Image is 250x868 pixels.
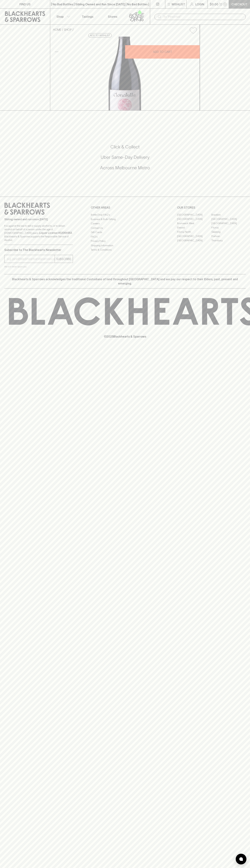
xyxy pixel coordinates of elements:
[91,248,159,252] a: Terms & Conditions
[4,144,246,150] h5: Click & Collect
[211,213,246,217] a: Braddon
[50,37,200,110] img: 37221.png
[211,234,246,238] a: Prahran
[91,226,159,230] a: Contact Us
[75,9,100,24] a: Tastings
[4,218,73,221] p: Sibling owned and run since [DATE]
[88,33,112,38] button: Add to wishlist
[172,2,185,6] p: Wishlist
[19,2,31,6] p: FIND US
[211,221,246,225] a: [GEOGRAPHIC_DATA]
[100,9,125,24] a: Stores
[7,277,243,286] p: Blackhearts & Sparrows acknowledges the traditional Custodians of land throughout [GEOGRAPHIC_DAT...
[239,857,243,861] img: bubble-icon
[82,14,93,19] p: Tastings
[211,225,246,230] a: Fitzroy
[50,9,75,24] button: Shop
[56,257,71,261] p: SUBSCRIBE
[108,14,117,19] p: Stores
[4,224,73,242] p: It is against the law to sell or supply alcohol to, or to obtain alcohol on behalf of a person un...
[177,234,211,238] a: [GEOGRAPHIC_DATA]
[91,235,159,239] a: FAQ's
[4,130,246,189] div: Call to action block
[177,230,211,234] a: Fitzroy North
[224,3,226,5] p: 0
[53,28,61,31] a: HOME
[91,230,159,235] a: Gift Cards
[177,217,211,221] a: [GEOGRAPHIC_DATA]
[211,217,246,221] a: [GEOGRAPHIC_DATA]
[4,165,246,171] h5: Across Melbourne Metro
[39,231,72,234] strong: Liquor License #32064953
[211,238,246,243] a: Thornbury
[177,213,211,217] a: [GEOGRAPHIC_DATA]
[4,248,73,252] p: Subscribe to The Blackhearts Newsletter
[177,238,211,243] a: [GEOGRAPHIC_DATA]
[231,2,247,6] p: Checkout
[195,2,204,6] p: Login
[153,50,172,54] p: ADD TO CART
[125,45,200,59] button: ADD TO CART
[211,230,246,234] a: Geelong
[4,154,246,160] h5: Uber Same-Day Delivery
[91,205,159,210] p: OTHER AREAS
[177,205,246,210] p: OUR STORES
[210,2,218,6] p: $0.00
[4,265,73,268] p: We will never spam you
[91,217,159,221] a: Business & Bulk Gifting
[64,28,72,31] a: SHOP
[188,26,198,35] button: Add to wishlist
[7,256,55,262] input: e.g. jane@blackheartsandsparrows.com.au
[177,225,211,230] a: Elwood
[91,243,159,248] a: Shipping Information
[177,221,211,225] a: Brunswick West
[56,14,64,19] p: Shop
[91,239,159,243] a: Privacy Policy
[91,213,159,217] a: Bottle Drop FAQ's
[91,221,159,226] a: Careers
[163,14,243,20] input: Try "Pinot noir"
[55,255,73,263] button: SUBSCRIBE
